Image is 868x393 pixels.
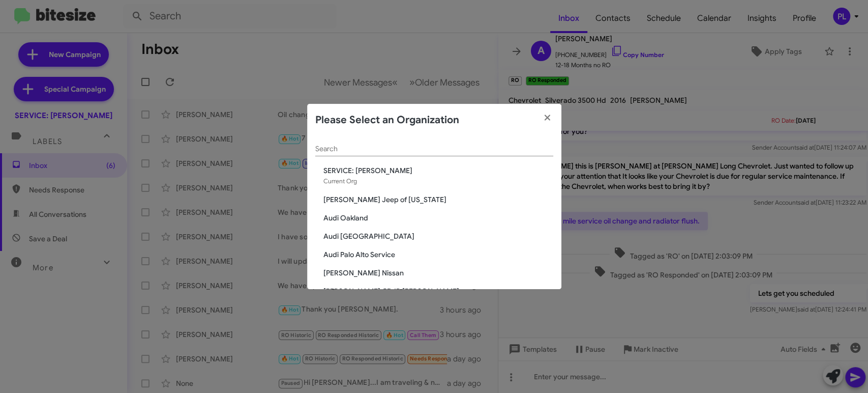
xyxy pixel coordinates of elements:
span: Audi Oakland [323,213,553,223]
h2: Please Select an Organization [315,112,459,128]
span: Audi Palo Alto Service [323,249,553,260]
span: SERVICE: [PERSON_NAME] [323,165,553,176]
span: [PERSON_NAME] Jeep of [US_STATE] [323,194,553,205]
span: [PERSON_NAME] CDJR [PERSON_NAME] [323,286,553,296]
span: [PERSON_NAME] Nissan [323,268,553,278]
span: Audi [GEOGRAPHIC_DATA] [323,231,553,241]
span: Current Org [323,177,357,185]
